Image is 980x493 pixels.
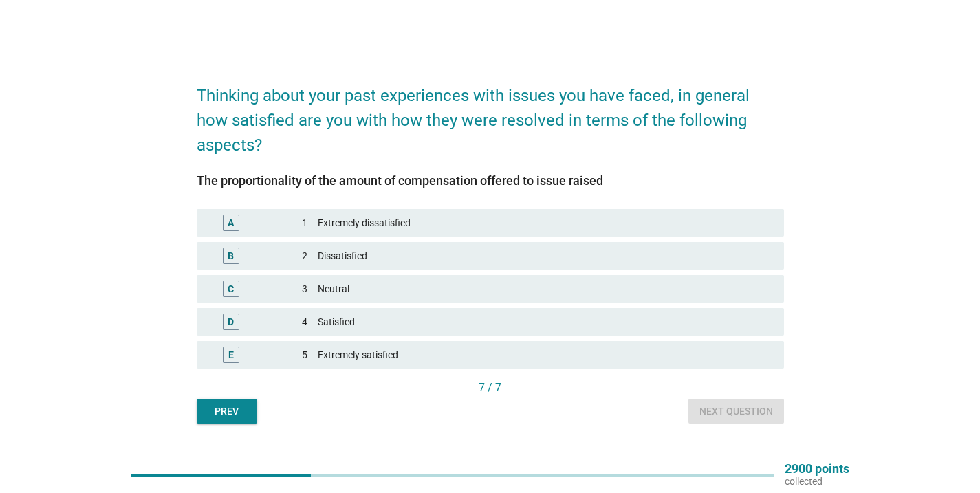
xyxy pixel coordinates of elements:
div: 4 – Satisfied [302,314,773,330]
div: Prev [208,404,246,419]
div: A [228,216,234,230]
div: D [228,315,234,329]
div: 3 – Neutral [302,281,773,297]
div: B [228,249,234,263]
div: C [228,282,234,296]
div: 5 – Extremely satisfied [302,347,773,363]
div: The proportionality of the amount of compensation offered to issue raised [197,171,784,190]
h2: Thinking about your past experiences with issues you have faced, in general how satisfied are you... [197,69,784,157]
p: collected [785,475,849,487]
div: E [228,348,234,362]
button: Prev [197,399,257,424]
div: 7 / 7 [197,380,784,396]
div: 2 – Dissatisfied [302,248,773,264]
div: 1 – Extremely dissatisfied [302,215,773,231]
p: 2900 points [785,463,849,475]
